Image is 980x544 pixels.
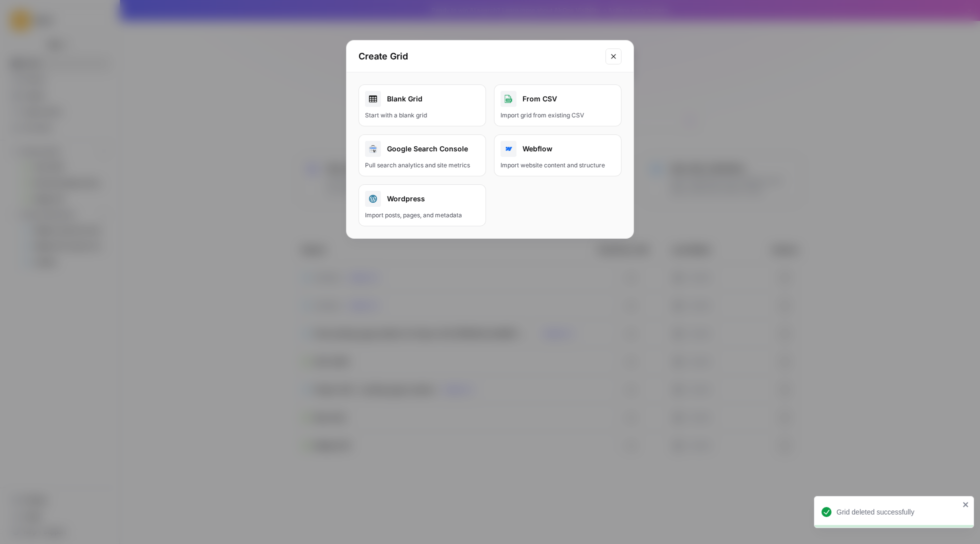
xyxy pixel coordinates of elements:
[365,191,479,207] div: Wordpress
[500,161,615,170] div: Import website content and structure
[962,501,969,509] button: close
[494,134,621,176] button: WebflowImport website content and structure
[365,211,479,220] div: Import posts, pages, and metadata
[365,91,479,107] div: Blank Grid
[500,111,615,120] div: Import grid from existing CSV
[365,141,479,157] div: Google Search Console
[365,161,479,170] div: Pull search analytics and site metrics
[358,134,486,176] button: Google Search ConsolePull search analytics and site metrics
[494,84,621,126] button: From CSVImport grid from existing CSV
[358,49,599,63] h2: Create Grid
[365,111,479,120] div: Start with a blank grid
[605,48,621,64] button: Close modal
[500,91,615,107] div: From CSV
[358,184,486,226] button: WordpressImport posts, pages, and metadata
[500,141,615,157] div: Webflow
[358,84,486,126] a: Blank GridStart with a blank grid
[836,507,959,517] div: Grid deleted successfully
